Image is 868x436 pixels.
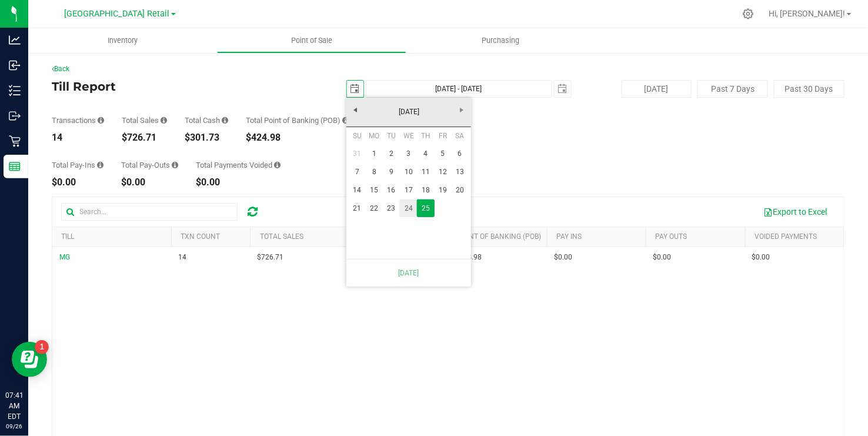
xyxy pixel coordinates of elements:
[275,35,348,46] span: Point of Sale
[9,135,21,147] inline-svg: Retail
[400,145,417,163] a: 3
[52,178,104,187] div: $0.00
[121,161,178,169] div: Total Pay-Outs
[9,110,21,122] inline-svg: Outbound
[349,127,366,145] th: Sunday
[12,342,47,377] iframe: Resource center
[400,181,417,199] a: 17
[5,390,23,422] p: 07:41 AM EDT
[366,127,383,145] th: Monday
[65,9,170,19] span: [GEOGRAPHIC_DATA] Retail
[274,161,281,169] i: Sum of all voided payment transaction amounts (excluding tips and transaction fees) within the da...
[28,28,217,53] a: Inventory
[417,127,434,145] th: Thursday
[383,199,400,218] a: 23
[452,163,469,181] a: 13
[122,117,167,124] div: Total Sales
[406,28,595,53] a: Purchasing
[346,103,472,121] a: [DATE]
[9,85,21,96] inline-svg: Inventory
[366,199,383,218] a: 22
[217,28,406,53] a: Point of Sale
[342,117,349,124] i: Sum of the successful, non-voided point-of-banking payment transaction amounts, both via payment ...
[61,232,74,241] a: Till
[466,35,535,46] span: Purchasing
[196,178,281,187] div: $0.00
[741,8,756,19] div: Manage settings
[181,232,220,241] a: TXN Count
[366,145,383,163] a: 1
[400,163,417,181] a: 10
[52,80,316,93] h4: Till Report
[122,133,167,142] div: $726.71
[222,117,228,124] i: Sum of all successful, non-voided cash payment transaction amounts (excluding tips and transactio...
[172,161,178,169] i: Sum of all cash pay-outs removed from tills within the date range.
[435,163,452,181] a: 12
[349,145,366,163] a: 31
[185,133,228,142] div: $301.73
[752,252,770,263] span: $0.00
[349,163,366,181] a: 7
[178,252,186,263] span: 14
[435,145,452,163] a: 5
[756,202,835,222] button: Export to Excel
[185,117,228,124] div: Total Cash
[452,127,469,145] th: Saturday
[656,232,687,241] a: Pay Outs
[400,199,417,218] a: 24
[257,252,283,263] span: $726.71
[260,232,303,241] a: Total Sales
[5,422,23,431] p: 09/26
[417,181,434,199] a: 18
[383,163,400,181] a: 9
[555,81,571,97] span: select
[417,145,434,163] a: 4
[769,9,846,18] span: Hi, [PERSON_NAME]!
[417,199,434,218] a: 25
[774,80,844,98] button: Past 30 Days
[452,181,469,199] a: 20
[246,117,349,124] div: Total Point of Banking (POB)
[246,133,349,142] div: $424.98
[349,199,366,218] a: 21
[52,65,69,73] a: Back
[366,181,383,199] a: 15
[9,161,21,172] inline-svg: Reports
[755,232,817,241] a: Voided Payments
[35,340,49,354] iframe: Resource center unread badge
[9,34,21,46] inline-svg: Analytics
[349,181,366,199] a: 14
[458,232,541,241] a: Point of Banking (POB)
[366,163,383,181] a: 8
[383,127,400,145] th: Tuesday
[554,252,572,263] span: $0.00
[161,117,167,124] i: Sum of all successful, non-voided payment transaction amounts (excluding tips and transaction fee...
[417,199,434,218] td: Current focused date is Thursday, September 25, 2025
[52,161,104,169] div: Total Pay-Ins
[196,161,281,169] div: Total Payments Voided
[9,59,21,71] inline-svg: Inbound
[417,163,434,181] a: 11
[400,127,417,145] th: Wednesday
[452,145,469,163] a: 6
[435,127,452,145] th: Friday
[52,133,104,142] div: 14
[52,117,104,124] div: Transactions
[622,80,692,98] button: [DATE]
[435,181,452,199] a: 19
[121,178,178,187] div: $0.00
[697,80,768,98] button: Past 7 Days
[653,252,671,263] span: $0.00
[383,145,400,163] a: 2
[97,161,104,169] i: Sum of all cash pay-ins added to tills within the date range.
[346,101,365,119] a: Previous
[59,253,70,261] span: MG
[347,81,363,97] span: select
[61,203,238,221] input: Search...
[557,232,582,241] a: Pay Ins
[92,35,153,46] span: Inventory
[383,181,400,199] a: 16
[98,117,104,124] i: Count of all successful payment transactions, possibly including voids, refunds, and cash-back fr...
